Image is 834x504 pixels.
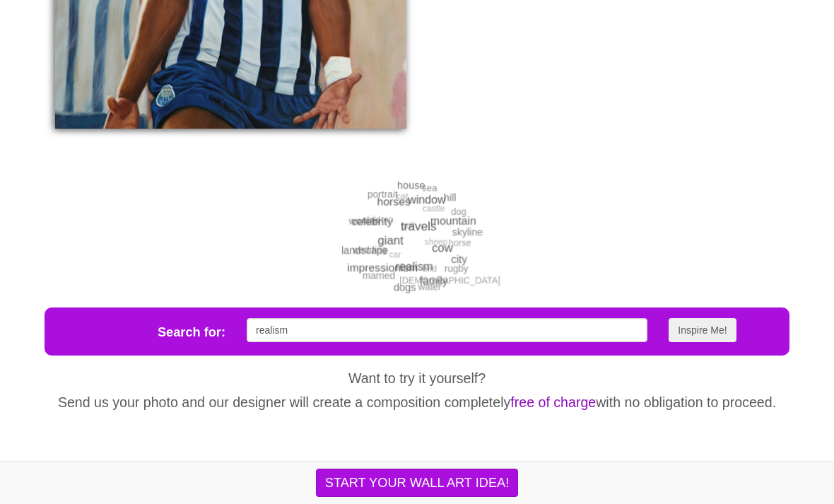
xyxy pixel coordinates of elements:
[348,213,380,228] span: woman
[351,213,392,229] span: celebrity
[445,262,469,275] span: rugby
[420,273,448,288] span: family
[452,225,483,239] span: skyline
[408,192,446,208] span: window
[449,236,471,249] span: horse
[669,318,736,342] button: Inspire Me!
[353,243,387,256] span: wedding
[396,189,408,202] span: cat
[423,262,437,275] span: bird
[399,274,500,286] span: [DEMOGRAPHIC_DATA]
[363,269,395,283] span: married
[394,280,416,295] span: dogs
[389,248,401,260] span: car
[368,187,398,201] span: portrait
[510,394,596,410] span: free of charge
[451,205,466,218] span: dog
[422,180,437,194] span: sea
[347,259,418,275] span: impressionism
[432,239,453,256] span: cow
[401,219,415,231] span: golf
[423,202,445,214] span: castle
[444,189,457,204] span: hill
[341,242,388,257] span: landscape
[377,193,410,209] span: horses
[451,252,467,267] span: city
[425,235,448,247] span: sheep
[316,469,518,497] button: START YOUR WALL ART IDEA!
[377,231,403,248] span: giant
[55,366,779,415] p: Want to try it yourself? Send us your photo and our designer will create a composition completely...
[430,212,476,228] span: mountain
[401,218,437,235] span: travels
[158,323,225,341] label: Search for:
[363,213,394,225] span: children
[418,279,441,293] span: water
[395,257,433,274] span: realism
[397,177,425,192] span: house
